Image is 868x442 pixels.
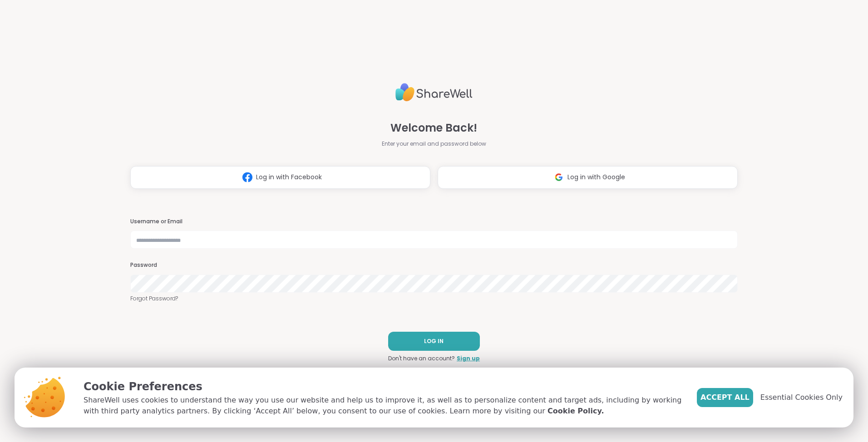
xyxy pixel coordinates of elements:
[382,140,486,148] span: Enter your email and password below
[550,169,567,186] img: ShareWell Logomark
[239,169,256,186] img: ShareWell Logomark
[547,406,604,417] a: Cookie Policy.
[697,388,753,407] button: Accept All
[84,378,682,395] p: Cookie Preferences
[390,120,477,136] span: Welcome Back!
[388,354,455,363] span: Don't have an account?
[395,79,473,105] img: ShareWell Logo
[424,337,444,345] span: LOG IN
[130,166,430,189] button: Log in with Facebook
[130,261,738,269] h3: Password
[388,332,480,351] button: LOG IN
[84,395,682,417] p: ShareWell uses cookies to understand the way you use our website and help us to improve it, as we...
[438,166,738,189] button: Log in with Google
[700,392,750,403] span: Accept All
[567,172,625,182] span: Log in with Google
[256,172,322,182] span: Log in with Facebook
[130,218,738,226] h3: Username or Email
[457,354,480,363] a: Sign up
[130,295,738,303] a: Forgot Password?
[760,392,843,403] span: Essential Cookies Only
